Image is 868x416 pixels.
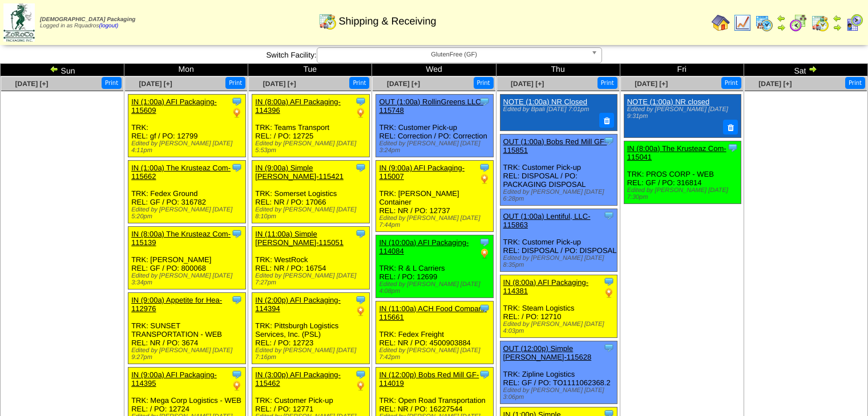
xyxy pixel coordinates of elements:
[128,95,246,157] div: TRK: REL: gf / PO: 12799
[379,215,493,229] div: Edited by [PERSON_NAME] [DATE] 7:44pm
[349,77,369,89] button: Print
[355,380,366,391] img: PO
[231,369,243,380] img: Tooltip
[376,235,494,298] div: TRK: R & L Carriers REL: / PO: 12699
[603,135,615,146] img: Tooltip
[503,106,613,113] div: Edited by Bpali [DATE] 7:01pm
[727,142,738,153] img: Tooltip
[599,113,614,128] button: Delete Note
[479,303,490,314] img: Tooltip
[503,321,617,335] div: Edited by [PERSON_NAME] [DATE] 4:03pm
[372,64,496,76] td: Wed
[231,380,243,391] img: PO
[131,370,217,388] a: IN (9:00a) AFI Packaging-114395
[503,189,617,202] div: Edited by [PERSON_NAME] [DATE] 6:28pm
[263,80,296,88] a: [DATE] [+]
[479,236,490,248] img: Tooltip
[355,228,366,239] img: Tooltip
[511,80,544,88] a: [DATE] [+]
[131,97,217,115] a: IN (1:00a) AFI Packaging-115609
[355,162,366,173] img: Tooltip
[231,294,243,305] img: Tooltip
[503,344,592,361] a: OUT (12:00p) Simple [PERSON_NAME]-115628
[131,272,245,286] div: Edited by [PERSON_NAME] [DATE] 3:34pm
[833,14,842,23] img: arrowleft.gif
[128,293,246,364] div: TRK: SUNSET TRANSPORTATION - WEB REL: NR / PO: 3674
[379,370,479,388] a: IN (12:00p) Bobs Red Mill GF-114019
[603,287,615,299] img: PO
[500,134,617,205] div: TRK: Customer Pick-up REL: DISPOSAL / PO: PACKAGING DISPOSAL
[355,369,366,380] img: Tooltip
[777,23,786,32] img: arrowright.gif
[379,97,483,115] a: OUT (1:00a) RollinGreens LLC-115748
[379,304,487,321] a: IN (11:00a) ACH Food Compani-115661
[255,347,369,361] div: Edited by [PERSON_NAME] [DATE] 7:16pm
[355,96,366,107] img: Tooltip
[379,164,465,181] a: IN (9:00a) AFI Packaging-115007
[744,64,867,76] td: Sat
[500,209,617,271] div: TRK: Customer Pick-up REL: DISPOSAL / PO: DISPOSAL
[789,14,808,32] img: calendarblend.gif
[102,77,122,89] button: Print
[252,293,370,364] div: TRK: Pittsburgh Logistics Services, Inc. (PSL) REL: / PO: 12723
[500,275,617,337] div: TRK: Steam Logistics REL: / PO: 12710
[777,14,786,23] img: arrowleft.gif
[503,97,587,106] a: NOTE (1:00a) NR Closed
[627,187,741,201] div: Edited by [PERSON_NAME] [DATE] 7:30pm
[255,230,344,247] a: IN (11:00a) Simple [PERSON_NAME]-115051
[131,206,245,220] div: Edited by [PERSON_NAME] [DATE] 5:20pm
[131,140,245,154] div: Edited by [PERSON_NAME] [DATE] 4:11pm
[252,161,370,223] div: TRK: Somerset Logistics REL: NR / PO: 17066
[231,228,243,239] img: Tooltip
[500,341,617,403] div: TRK: Zipline Logistics REL: GF / PO: TO1111062368.2
[496,64,620,76] td: Thu
[811,14,829,32] img: calendarinout.gif
[503,137,607,154] a: OUT (1:00a) Bobs Red Mill GF-115851
[131,230,231,247] a: IN (8:00a) The Krusteaz Com-115139
[128,227,246,289] div: TRK: [PERSON_NAME] REL: GF / PO: 800068
[627,97,710,106] a: NOTE (1:00a) NR closed
[255,296,341,313] a: IN (2:00p) AFI Packaging-114394
[322,48,587,62] span: GlutenFree (GF)
[479,248,490,259] img: PO
[338,15,436,27] span: Shipping & Receiving
[50,64,59,74] img: arrowleft.gif
[128,161,246,223] div: TRK: Fedex Ground REL: GF / PO: 316782
[376,301,494,364] div: TRK: Fedex Freight REL: NR / PO: 4500903884
[603,342,615,353] img: Tooltip
[139,80,172,88] a: [DATE] [+]
[355,294,366,305] img: Tooltip
[379,347,493,361] div: Edited by [PERSON_NAME] [DATE] 7:42pm
[723,120,738,134] button: Delete Note
[40,17,135,23] span: [DEMOGRAPHIC_DATA] Packaging
[755,14,773,32] img: calendarprod.gif
[255,206,369,220] div: Edited by [PERSON_NAME] [DATE] 8:10pm
[808,64,817,74] img: arrowright.gif
[231,107,243,119] img: PO
[3,3,35,42] img: zoroco-logo-small.webp
[231,162,243,173] img: Tooltip
[833,23,842,32] img: arrowright.gif
[376,161,494,232] div: TRK: [PERSON_NAME] Container REL: NR / PO: 12737
[318,12,337,30] img: calendarinout.gif
[255,164,344,181] a: IN (9:00a) Simple [PERSON_NAME]-115421
[845,77,865,89] button: Print
[479,173,490,185] img: PO
[503,255,617,268] div: Edited by [PERSON_NAME] [DATE] 8:35pm
[131,347,245,361] div: Edited by [PERSON_NAME] [DATE] 9:27pm
[252,227,370,289] div: TRK: WestRock REL: NR / PO: 16754
[124,64,248,76] td: Mon
[733,14,752,32] img: line_graph.gif
[721,77,741,89] button: Print
[845,14,863,32] img: calendarcustomer.gif
[15,80,48,88] a: [DATE] [+]
[376,95,494,157] div: TRK: Customer Pick-up REL: Correction / PO: Correction
[99,23,118,29] a: (logout)
[503,387,617,401] div: Edited by [PERSON_NAME] [DATE] 3:06pm
[379,281,493,295] div: Edited by [PERSON_NAME] [DATE] 4:08pm
[355,305,366,317] img: PO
